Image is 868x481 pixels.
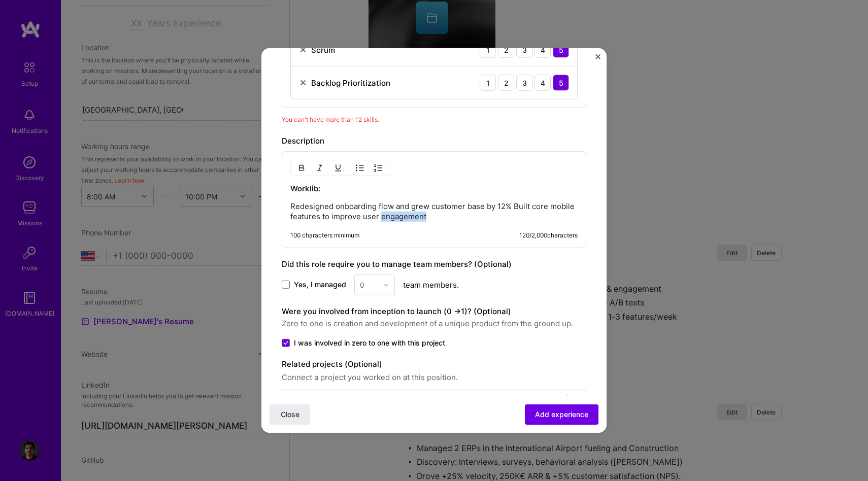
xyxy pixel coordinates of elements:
span: I was involved in zero to one with this project [294,338,445,348]
span: You can't have more than 12 skills. [282,116,379,123]
div: 1 [480,75,496,91]
div: 3 [516,75,532,91]
div: 2 [498,42,514,58]
button: Close [595,54,600,65]
img: Remove [299,46,307,54]
div: 1 [480,42,496,58]
span: Connect a project you worked on at this position. [282,371,586,384]
label: Related projects (Optional) [282,358,586,370]
div: team members. [282,274,586,295]
img: UL [356,164,364,172]
img: OL [374,164,382,172]
div: 2 [498,75,514,91]
img: Underline [334,164,342,172]
div: Backlog Prioritization [311,77,390,88]
button: Add experience [525,404,598,425]
span: Zero to one is creation and development of a unique product from the ground up. [282,318,586,330]
p: Redesigned onboarding flow and grew customer base by 12% Built core mobile features to improve us... [290,201,578,222]
span: Add experience [535,409,588,420]
div: 100 characters minimum [290,231,359,239]
span: Yes, I managed [294,280,346,290]
img: Bold [297,164,306,172]
div: 4 [535,42,551,58]
div: 3 [516,42,532,58]
label: Did this role require you to manage team members? (Optional) [282,259,512,269]
label: Were you involved from inception to launch (0 - > 1)? (Optional) [282,306,511,316]
label: Description [282,136,324,146]
div: Scrum [311,44,335,55]
button: Close [270,404,310,425]
div: 120 / 2,000 characters [519,231,578,239]
strong: Worklib: [290,184,320,193]
img: Italic [316,164,324,172]
div: 4 [535,75,551,91]
div: Select projects [287,395,337,405]
span: Close [281,409,299,420]
div: 5 [553,75,569,91]
img: Remove [299,79,307,87]
div: 5 [553,42,569,58]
